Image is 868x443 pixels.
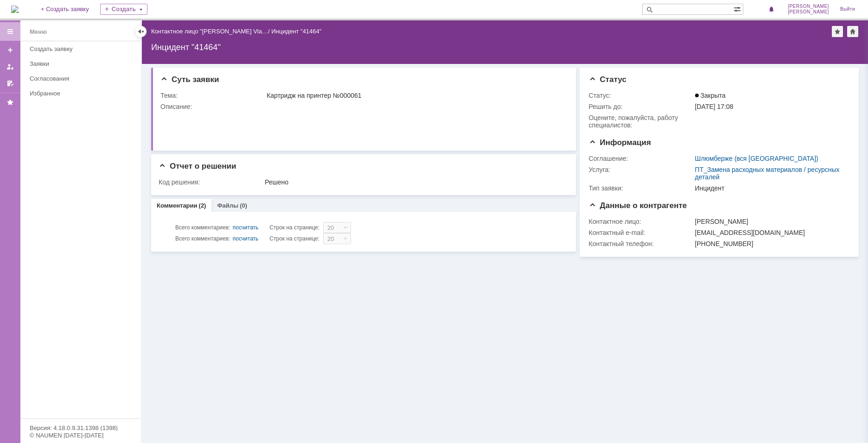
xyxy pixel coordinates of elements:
[233,222,259,233] div: посчитать
[695,166,840,181] a: ПТ_Замена расходных материалов / ресурсных деталей
[159,162,236,171] span: Отчет о решении
[160,92,265,99] div: Тема:
[175,222,319,233] i: Строк на странице:
[160,75,219,84] span: Суть заявки
[695,229,845,236] div: [EMAIL_ADDRESS][DOMAIN_NAME]
[589,201,687,210] span: Данные о контрагенте
[217,202,238,209] a: Файлы
[26,57,139,71] a: Заявки
[3,43,18,57] a: Создать заявку
[199,202,206,209] div: (2)
[159,178,263,186] div: Код решения:
[589,114,693,129] div: Oцените, пожалуйста, работу специалистов:
[157,202,198,209] a: Комментарии
[30,90,125,97] div: Избранное
[240,202,247,209] div: (0)
[589,103,693,110] div: Решить до:
[100,4,147,15] div: Создать
[175,224,230,231] span: Всего комментариев:
[30,425,132,431] div: Версия: 4.18.0.9.31.1398 (1398)
[26,42,139,56] a: Создать заявку
[175,235,230,242] span: Всего комментариев:
[151,28,271,35] div: /
[11,6,19,13] img: logo
[30,45,135,52] div: Создать заявку
[589,166,693,173] div: Услуга:
[30,60,135,67] div: Заявки
[589,184,693,192] div: Тип заявки:
[788,4,829,9] span: [PERSON_NAME]
[695,184,845,192] div: Инцидент
[589,138,651,147] span: Информация
[695,240,845,247] div: [PHONE_NUMBER]
[589,229,693,236] div: Контактный e-mail:
[26,71,139,86] a: Согласования
[30,26,47,38] div: Меню
[267,92,562,99] div: Картридж на принтер №000061
[788,9,829,15] span: [PERSON_NAME]
[695,103,734,110] span: [DATE] 17:08
[3,59,18,74] a: Мои заявки
[589,218,693,225] div: Контактное лицо:
[589,92,693,99] div: Статус:
[589,155,693,162] div: Соглашение:
[11,6,19,13] a: Перейти на домашнюю страницу
[175,233,319,244] i: Строк на странице:
[151,28,268,35] a: Контактное лицо "[PERSON_NAME] Vla…
[3,76,18,91] a: Мои согласования
[160,103,564,110] div: Описание:
[151,43,859,52] div: Инцидент "41464"
[695,155,818,162] a: Шлюмберже (вся [GEOGRAPHIC_DATA])
[734,4,743,13] span: Расширенный поиск
[233,233,259,244] div: посчитать
[695,218,845,225] div: [PERSON_NAME]
[135,26,147,37] div: Скрыть меню
[589,75,626,84] span: Статус
[589,240,693,247] div: Контактный телефон:
[695,92,726,99] span: Закрыта
[265,178,562,186] div: Решено
[30,432,132,438] div: © NAUMEN [DATE]-[DATE]
[847,26,858,37] div: Сделать домашней страницей
[30,75,135,82] div: Согласования
[271,28,321,35] div: Инцидент "41464"
[832,26,843,37] div: Добавить в избранное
